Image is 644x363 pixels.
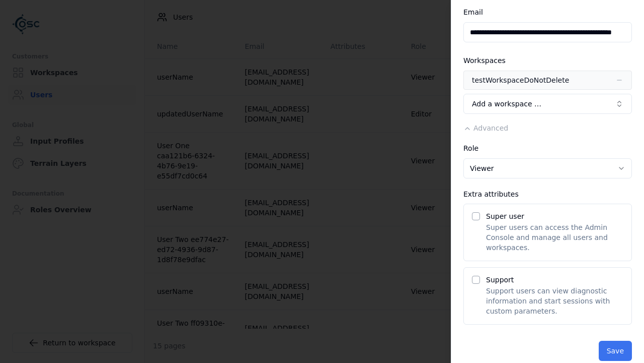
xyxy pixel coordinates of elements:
label: Support [486,276,514,284]
label: Email [463,8,483,16]
label: Workspaces [463,56,506,65]
button: Advanced [463,123,508,133]
span: Add a workspace … [472,99,541,109]
span: Advanced [473,124,508,132]
div: testWorkspaceDoNotDelete [472,75,569,85]
p: Support users can view diagnostic information and start sessions with custom parameters. [486,286,623,316]
label: Role [463,144,478,152]
p: Super users can access the Admin Console and manage all users and workspaces. [486,222,623,253]
button: Save [599,341,632,361]
div: Extra attributes [463,191,632,198]
label: Super user [486,212,524,220]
